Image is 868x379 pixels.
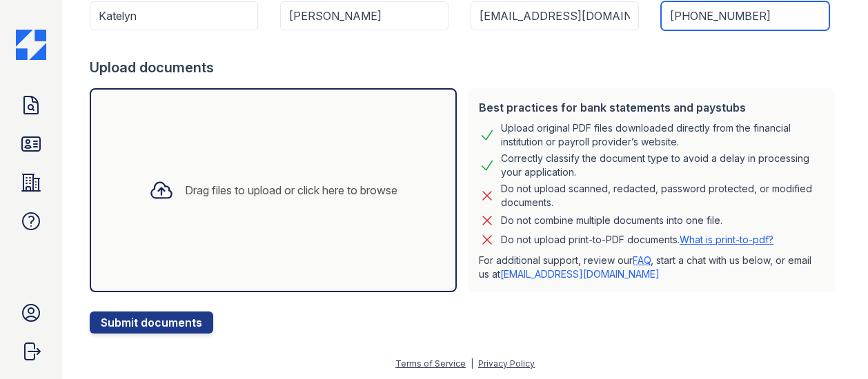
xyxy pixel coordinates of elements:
[90,58,840,77] div: Upload documents
[90,311,213,334] button: Submit documents
[633,254,651,266] a: FAQ
[479,99,824,116] div: Best practices for bank statements and paystubs
[501,212,722,229] div: Do not combine multiple documents into one file.
[471,358,473,369] div: |
[500,268,660,280] a: [EMAIL_ADDRESS][DOMAIN_NAME]
[479,254,824,281] p: For additional support, review our , start a chat with us below, or email us at
[501,152,824,179] div: Correctly classify the document type to avoid a delay in processing your application.
[395,358,466,369] a: Terms of Service
[501,233,773,247] p: Do not upload print-to-PDF documents.
[478,358,535,369] a: Privacy Policy
[501,121,824,149] div: Upload original PDF files downloaded directly from the financial institution or payroll provider’...
[16,30,46,60] img: CE_Icon_Blue-c292c112584629df590d857e76928e9f676e5b41ef8f769ba2f05ee15b207248.png
[501,182,824,209] div: Do not upload scanned, redacted, password protected, or modified documents.
[680,234,773,245] a: What is print-to-pdf?
[185,182,397,198] div: Drag files to upload or click here to browse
